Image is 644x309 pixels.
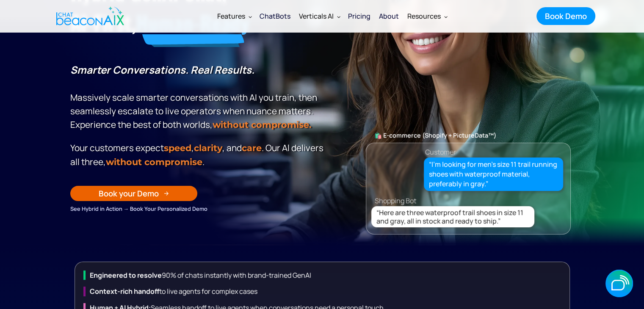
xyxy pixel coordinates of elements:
[217,10,245,22] div: Features
[106,157,202,167] span: without compromise
[83,270,565,280] div: 90% of chats instantly with brand-trained GenAI
[375,5,403,27] a: About
[242,143,262,153] span: care
[299,10,334,22] div: Verticals AI
[379,10,399,22] div: About
[425,146,456,158] div: Customer
[366,130,570,141] div: 🛍️ E-commerce (Shopify + PictureData™)
[90,270,162,280] strong: Engineered to resolve
[70,63,254,77] strong: Smarter Conversations. Real Results.
[194,143,222,153] span: clarity
[249,15,252,18] img: Dropdown
[255,5,295,27] a: ChatBots
[444,15,448,18] img: Dropdown
[70,204,326,213] div: See Hybrid in Action → Book Your Personalized Demo
[70,63,326,132] p: Massively scale smarter conversations with AI you train, then seamlessly escalate to live operato...
[83,287,565,296] div: to live agents for complex cases
[90,287,159,296] strong: Context-rich handoff
[429,160,558,189] div: “I’m looking for men’s size 11 trail running shoes with waterproof material, preferably in gray.”
[337,15,340,18] img: Dropdown
[407,10,441,22] div: Resources
[164,143,191,153] strong: speed
[213,6,255,26] div: Features
[260,10,290,22] div: ChatBots
[70,141,326,169] p: Your customers expect , , and . Our Al delivers all three, .
[164,191,169,196] img: Arrow
[536,7,595,25] a: Book Demo
[344,5,375,27] a: Pricing
[295,6,344,26] div: Verticals AI
[545,11,587,22] div: Book Demo
[70,186,197,201] a: Book your Demo
[348,10,370,22] div: Pricing
[49,1,129,31] a: home
[99,188,159,199] div: Book your Demo
[213,119,311,130] strong: without compromise.
[403,6,451,26] div: Resources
